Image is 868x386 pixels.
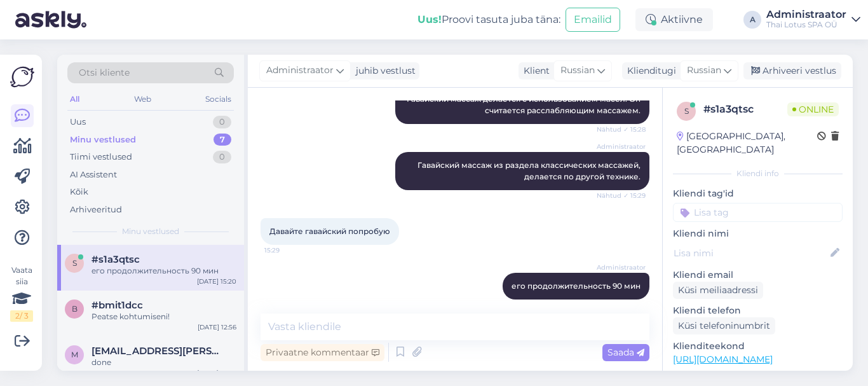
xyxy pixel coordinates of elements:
div: Web [132,91,154,107]
div: Minu vestlused [70,134,136,146]
div: 0 [213,151,231,163]
span: m [71,350,78,359]
span: Administraator [597,263,646,272]
div: 7 [214,134,231,146]
div: All [67,91,82,107]
span: Nähtud ✓ 15:28 [597,125,646,134]
div: done [92,357,236,368]
div: его продолжительность 90 мин [92,265,236,277]
div: [DATE] 15:20 [197,277,236,286]
span: Давайте гавайский попробую [269,226,390,236]
span: Administraator [266,64,334,78]
span: Гавайский массаж из раздела классических массажей, делается по другой технике. [417,160,642,181]
div: A [743,11,761,29]
span: Nähtud ✓ 15:29 [597,191,646,200]
span: #s1a3qtsc [92,254,140,265]
div: AI Assistent [70,169,117,181]
img: Askly Logo [10,65,34,89]
span: Russian [560,64,595,78]
div: Vaata siia [10,265,33,322]
span: Otsi kliente [79,66,130,79]
div: 2 / 3 [10,310,33,322]
a: [URL][DOMAIN_NAME] [673,354,773,365]
p: Kliendi email [673,268,843,282]
div: Klienditugi [622,64,676,78]
div: Thai Lotus SPA OÜ [766,20,846,30]
div: Kliendi info [673,168,843,179]
div: # s1a3qtsc [703,102,787,117]
span: Administraator [597,142,646,151]
div: Proovi tasuta juba täna: [417,12,560,27]
span: Online [787,102,839,116]
span: Saada [607,347,644,358]
p: Kliendi telefon [673,304,843,317]
span: его продолжительность 90 мин [512,281,641,291]
div: [DATE] 12:56 [198,322,236,332]
div: [DATE] 10:39 [197,368,236,378]
p: Klienditeekond [673,340,843,353]
span: #bmit1dcc [92,300,143,311]
div: Socials [203,91,234,107]
div: Uus [70,116,86,128]
div: Küsi telefoninumbrit [673,317,775,334]
span: Minu vestlused [122,226,179,237]
span: b [72,304,78,314]
div: Klient [519,64,550,78]
div: [GEOGRAPHIC_DATA], [GEOGRAPHIC_DATA] [677,130,817,156]
div: Administraator [766,10,846,20]
div: Peatse kohtumiseni! [92,311,236,322]
button: Emailid [566,8,620,32]
p: Kliendi nimi [673,227,843,240]
p: Kliendi tag'id [673,187,843,200]
span: Russian [687,64,721,78]
p: Vaata edasi ... [673,370,843,382]
div: juhib vestlust [351,64,416,78]
input: Lisa tag [673,203,843,222]
span: 15:29 [264,245,312,255]
div: Tiimi vestlused [70,151,132,163]
div: Privaatne kommentaar [261,344,384,361]
div: Küsi meiliaadressi [673,282,763,299]
div: Kõik [70,186,88,198]
b: Uus! [417,13,442,25]
span: s [684,106,689,116]
span: master.mone.ruslan@gmail.com [92,345,224,357]
span: s [72,258,77,268]
a: AdministraatorThai Lotus SPA OÜ [766,10,860,30]
div: Arhiveeri vestlus [743,62,841,79]
div: Aktiivne [635,8,713,31]
span: 15:30 [598,300,646,310]
div: 0 [213,116,231,128]
input: Lisa nimi [674,246,828,260]
div: Arhiveeritud [70,203,122,216]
